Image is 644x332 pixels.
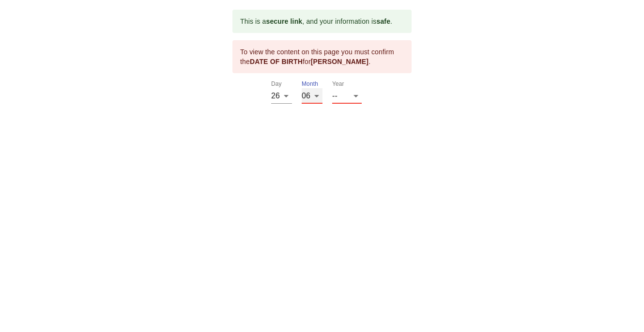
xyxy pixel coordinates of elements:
[311,58,368,65] b: [PERSON_NAME]
[376,17,390,25] b: safe
[240,13,392,30] div: This is a , and your information is .
[271,81,282,87] label: Day
[302,81,318,87] label: Month
[250,58,303,65] b: DATE OF BIRTH
[266,17,302,25] b: secure link
[240,43,404,70] div: To view the content on this page you must confirm the for .
[332,81,344,87] label: Year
